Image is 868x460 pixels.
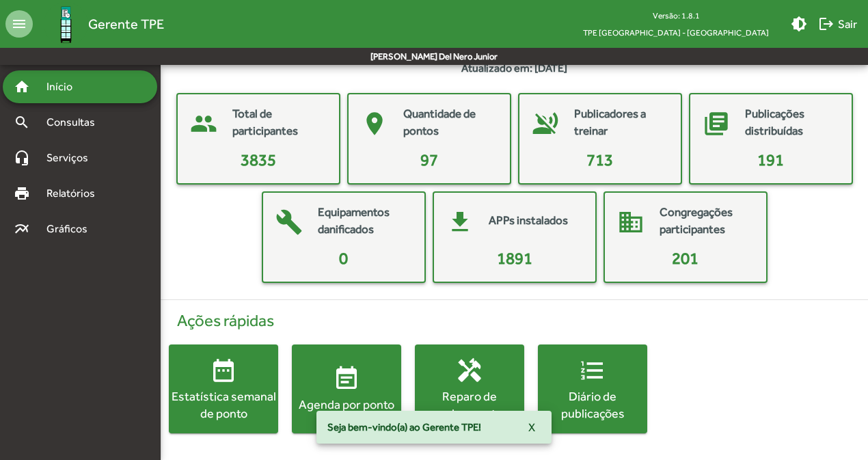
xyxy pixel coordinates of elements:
mat-icon: people [183,103,224,144]
div: Estatística semanal de ponto [169,387,278,421]
mat-card-title: Equipamentos danificados [318,204,411,239]
mat-icon: event_note [333,365,360,392]
mat-icon: library_books [696,103,737,144]
button: Sair [813,12,863,36]
mat-icon: voice_over_off [525,103,566,144]
span: Gerente TPE [88,13,164,35]
mat-icon: place [354,103,395,144]
span: 3835 [241,150,276,169]
mat-icon: home [14,79,30,95]
mat-card-title: Total de participantes [232,105,325,140]
span: Serviços [38,150,107,166]
mat-icon: logout [818,16,835,32]
h4: Ações rápidas [169,311,860,331]
mat-icon: search [14,114,30,131]
a: Gerente TPE [33,2,164,46]
strong: Atualizado em: [DATE] [461,60,567,77]
span: Consultas [38,114,113,131]
button: Reparo de equipamentos [415,344,524,433]
button: Agenda por ponto [292,344,401,433]
mat-card-title: Publicações distribuídas [745,105,838,140]
span: X [528,415,535,439]
span: 0 [339,249,348,267]
mat-card-title: Congregações participantes [660,204,752,239]
img: Logo [44,2,88,46]
mat-card-title: Publicadores a treinar [574,105,667,140]
span: TPE [GEOGRAPHIC_DATA] - [GEOGRAPHIC_DATA] [572,24,780,41]
mat-icon: headset_mic [14,150,30,166]
div: Diário de publicações [538,387,647,421]
mat-icon: domain [610,202,651,243]
mat-icon: multiline_chart [14,221,30,237]
span: 1891 [497,249,532,267]
span: 97 [420,150,438,169]
span: 713 [586,150,613,169]
mat-icon: format_list_numbered [579,356,606,383]
span: Início [38,79,92,95]
button: Estatística semanal de ponto [169,344,278,433]
mat-icon: handyman [456,356,483,383]
mat-icon: print [14,185,30,202]
mat-icon: brightness_medium [791,16,807,32]
mat-card-title: Quantidade de pontos [403,105,496,140]
span: 191 [757,150,784,169]
mat-card-title: APPs instalados [489,212,568,230]
button: Diário de publicações [538,344,647,433]
mat-icon: menu [5,10,33,38]
span: Relatórios [38,185,113,202]
mat-icon: date_range [210,356,237,383]
span: Seja bem-vindo(a) ao Gerente TPE! [327,420,481,434]
div: Agenda por ponto [292,396,401,413]
span: Gráficos [38,221,106,237]
span: Sair [818,12,857,36]
div: Versão: 1.8.1 [572,7,780,24]
div: Reparo de equipamentos [415,387,524,421]
span: 201 [672,249,699,267]
mat-icon: get_app [439,202,480,243]
mat-icon: build [269,202,310,243]
button: X [517,415,546,439]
